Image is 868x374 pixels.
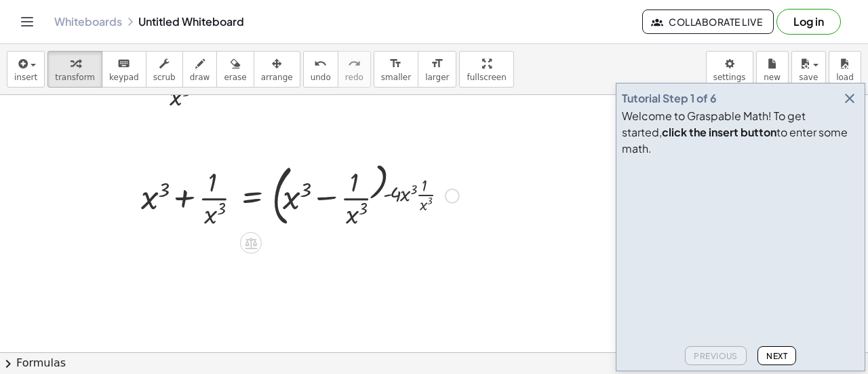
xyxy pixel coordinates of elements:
span: scrub [153,73,176,82]
span: arrange [261,73,293,82]
button: load [829,51,861,88]
div: Tutorial Step 1 of 6 [622,90,717,107]
button: undoundo [303,51,338,88]
span: erase [224,73,246,82]
span: fullscreen [467,73,506,82]
button: fullscreen [459,51,513,88]
button: Next [757,346,796,365]
button: Toggle navigation [16,11,38,33]
button: settings [706,51,753,88]
i: redo [348,56,361,72]
i: format_size [389,56,402,72]
button: draw [182,51,218,88]
button: format_sizesmaller [374,51,418,88]
span: load [836,73,854,82]
span: keypad [109,73,139,82]
span: transform [55,73,95,82]
button: format_sizelarger [418,51,456,88]
span: undo [311,73,331,82]
button: redoredo [338,51,371,88]
button: new [756,51,789,88]
i: undo [314,56,327,72]
button: erase [216,51,254,88]
button: save [791,51,826,88]
button: insert [7,51,45,88]
button: keyboardkeypad [102,51,146,88]
span: insert [14,73,37,82]
button: arrange [254,51,300,88]
a: Whiteboards [54,15,122,29]
button: transform [47,51,102,88]
button: scrub [146,51,183,88]
span: larger [425,73,449,82]
button: Collaborate Live [642,10,774,34]
span: smaller [381,73,411,82]
span: Collaborate Live [654,16,762,28]
i: keyboard [117,56,130,72]
div: Apply the same math to both sides of the equation [240,232,262,254]
span: redo [345,73,363,82]
span: save [799,73,818,82]
div: Welcome to Graspable Math! To get started, to enter some math. [622,108,859,157]
button: Log in [776,9,841,35]
span: Next [766,351,787,361]
span: settings [713,73,746,82]
span: new [764,73,781,82]
b: click the insert button [662,125,776,139]
span: draw [190,73,210,82]
i: format_size [431,56,443,72]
